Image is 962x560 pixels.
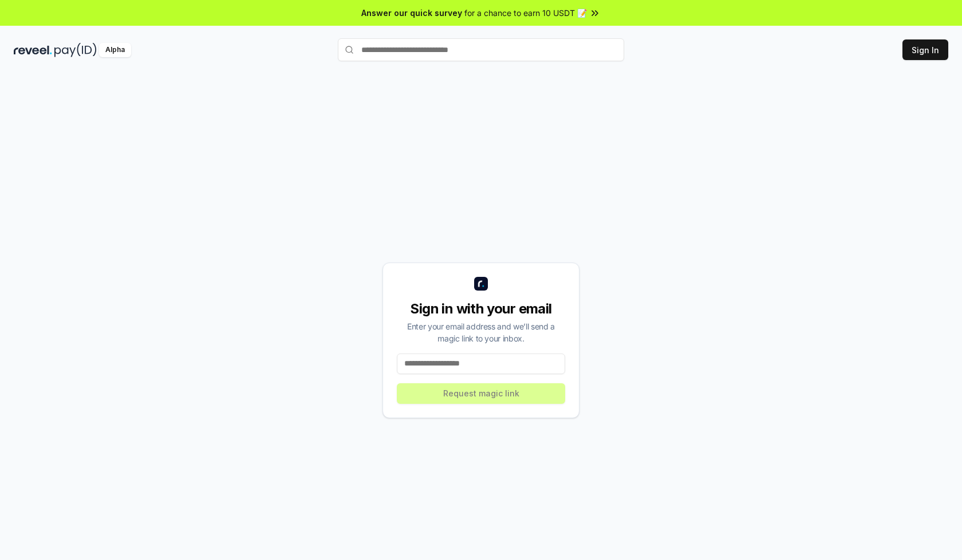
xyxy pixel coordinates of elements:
[361,7,462,19] span: Answer our quick survey
[54,43,97,57] img: pay_id
[474,277,488,291] img: logo_small
[99,43,131,57] div: Alpha
[397,300,565,318] div: Sign in with your email
[902,39,948,60] button: Sign In
[397,320,565,344] div: Enter your email address and we’ll send a magic link to your inbox.
[14,43,52,57] img: reveel_dark
[464,7,587,19] span: for a chance to earn 10 USDT 📝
